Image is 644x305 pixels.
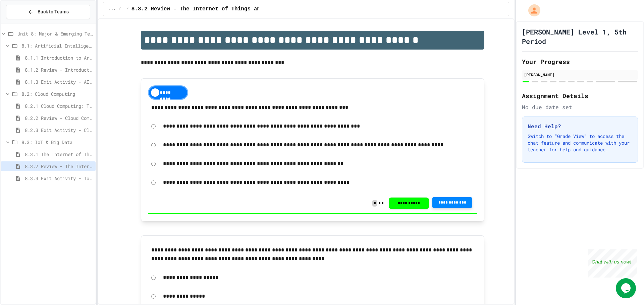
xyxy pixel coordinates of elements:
span: Unit 8: Major & Emerging Technologies [17,30,93,37]
span: 8.3.3 Exit Activity - IoT Data Detective Challenge [25,175,93,182]
span: / [126,6,129,12]
span: 8.2: Cloud Computing [21,90,93,97]
span: / [118,6,121,12]
iframe: chat widget [588,249,637,278]
h2: Assignment Details [522,91,638,100]
span: 8.3.1 The Internet of Things and Big Data: Our Connected Digital World [25,151,93,158]
span: 8.2.3 Exit Activity - Cloud Service Detective [25,127,93,134]
span: 8.3.2 Review - The Internet of Things and Big Data [25,163,93,170]
h3: Need Help? [528,122,632,130]
div: No due date set [522,103,638,111]
h2: Your Progress [522,57,638,66]
div: [PERSON_NAME] [524,72,636,78]
span: 8.2.1 Cloud Computing: Transforming the Digital World [25,102,93,109]
span: 8.3.2 Review - The Internet of Things and Big Data [131,5,292,13]
span: Back to Teams [38,8,69,15]
span: 8.1.1 Introduction to Artificial Intelligence [25,54,93,61]
span: 8.2.2 Review - Cloud Computing [25,115,93,122]
span: 8.1.2 Review - Introduction to Artificial Intelligence [25,66,93,73]
iframe: chat widget [616,278,637,298]
span: 8.3: IoT & Big Data [21,139,93,146]
div: My Account [521,3,542,18]
p: Switch to "Grade View" to access the chat feature and communicate with your teacher for help and ... [528,133,632,153]
h1: [PERSON_NAME] Level 1, 5th Period [522,27,638,46]
span: 8.1: Artificial Intelligence Basics [21,42,93,49]
span: ... [109,6,116,12]
span: 8.1.3 Exit Activity - AI Detective [25,78,93,85]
